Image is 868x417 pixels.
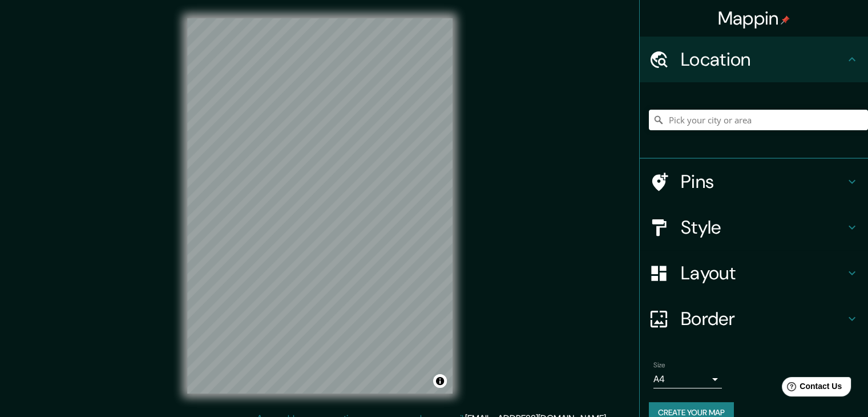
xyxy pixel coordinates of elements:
div: Style [640,205,868,250]
iframe: Help widget launcher [766,372,855,404]
button: Toggle attribution [433,374,447,388]
div: Layout [640,250,868,296]
h4: Location [681,48,845,71]
h4: Mappin [718,7,790,30]
div: A4 [653,370,722,388]
h4: Pins [681,170,845,193]
h4: Layout [681,262,845,284]
div: Border [640,296,868,342]
div: Location [640,37,868,82]
label: Size [653,360,665,370]
canvas: Map [187,18,453,394]
h4: Style [681,216,845,239]
img: pin-icon.png [781,15,790,25]
h4: Border [681,307,845,330]
div: Pins [640,159,868,205]
input: Pick your city or area [649,110,868,130]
